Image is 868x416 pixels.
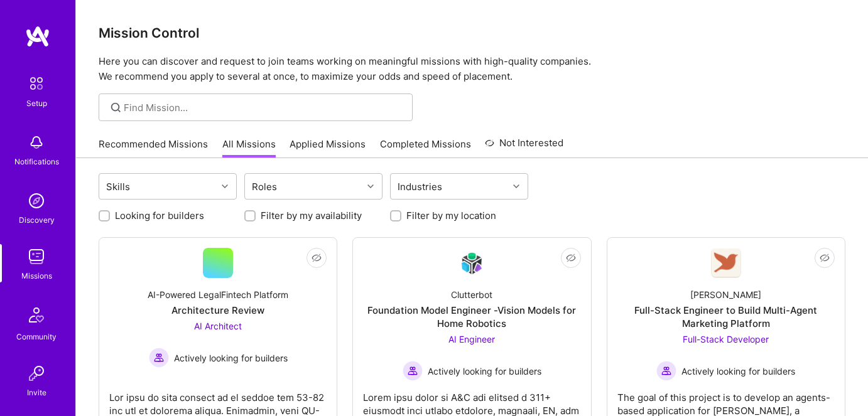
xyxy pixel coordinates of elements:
div: AI-Powered LegalFintech Platform [148,288,288,301]
img: Actively looking for builders [403,361,423,381]
img: Actively looking for builders [149,348,169,368]
i: icon EyeClosed [566,253,576,263]
img: discovery [24,188,49,213]
img: logo [25,25,50,48]
label: Filter by my availability [261,209,362,222]
a: All Missions [222,137,276,158]
a: Applied Missions [290,137,366,158]
div: Setup [26,97,47,110]
div: Architecture Review [171,304,264,317]
div: Discovery [19,213,55,227]
i: icon SearchGrey [109,100,123,115]
i: icon Chevron [513,183,519,189]
span: AI Engineer [448,334,495,344]
img: teamwork [24,244,49,269]
img: setup [23,70,50,97]
span: Full-Stack Developer [683,334,769,344]
input: Find Mission... [124,101,403,114]
span: Actively looking for builders [681,365,795,378]
i: icon Chevron [222,183,228,189]
i: icon EyeClosed [820,253,830,263]
label: Looking for builders [115,209,204,222]
div: Skills [103,178,133,196]
img: bell [24,130,49,155]
p: Here you can discover and request to join teams working on meaningful missions with high-quality ... [99,54,845,84]
div: Industries [394,178,445,196]
label: Filter by my location [406,209,496,222]
span: AI Architect [194,321,242,331]
i: icon EyeClosed [312,253,322,263]
i: icon Chevron [367,183,374,189]
img: Community [21,300,52,330]
div: Community [16,330,57,343]
div: Invite [27,386,46,399]
div: Roles [249,178,280,196]
div: Foundation Model Engineer -Vision Models for Home Robotics [363,304,580,330]
div: Clutterbot [451,288,492,301]
a: Recommended Missions [99,137,208,158]
div: [PERSON_NAME] [690,288,761,301]
a: Completed Missions [380,137,471,158]
span: Actively looking for builders [174,351,288,365]
span: Actively looking for builders [428,365,541,378]
h3: Mission Control [99,25,845,41]
div: Missions [21,269,52,282]
img: Company Logo [711,248,741,278]
div: Full-Stack Engineer to Build Multi-Agent Marketing Platform [617,304,835,330]
img: Actively looking for builders [656,361,676,381]
img: Invite [24,361,49,386]
div: Notifications [14,155,59,168]
img: Company Logo [457,248,487,278]
a: Not Interested [485,136,563,158]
